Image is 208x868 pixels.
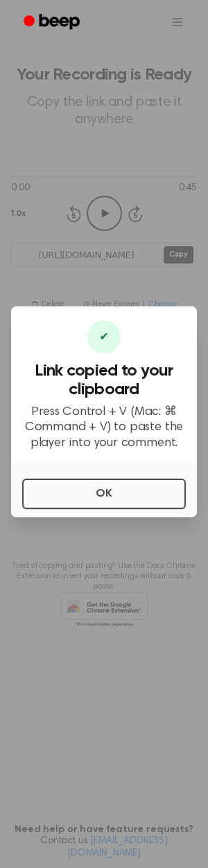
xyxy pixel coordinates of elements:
[22,362,186,399] h3: Link copied to your clipboard
[161,6,194,39] button: Open menu
[14,9,92,36] a: Beep
[22,405,186,452] p: Press Control + V (Mac: ⌘ Command + V) to paste the player into your comment.
[22,479,186,509] button: OK
[87,320,121,353] div: ✔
